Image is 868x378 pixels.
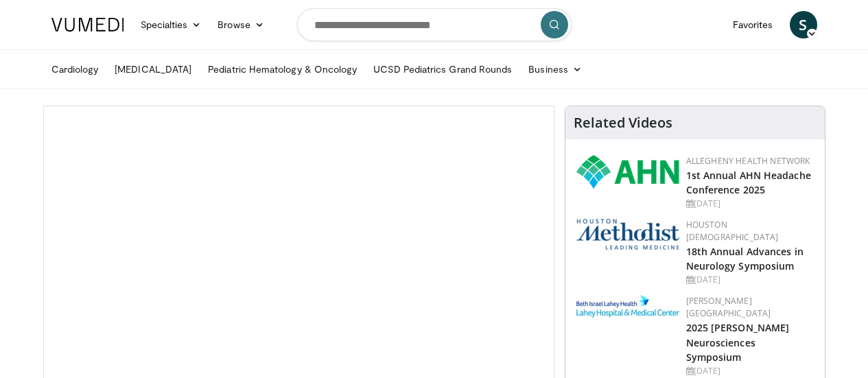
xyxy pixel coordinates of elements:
[132,11,210,38] a: Specialties
[686,321,790,363] a: 2025 [PERSON_NAME] Neurosciences Symposium
[686,155,810,167] a: Allegheny Health Network
[365,56,520,83] a: UCSD Pediatrics Grand Rounds
[576,155,679,189] img: 628ffacf-ddeb-4409-8647-b4d1102df243.png.150x105_q85_autocrop_double_scale_upscale_version-0.2.png
[574,115,672,131] h4: Related Videos
[51,18,124,32] img: VuMedi Logo
[686,295,771,319] a: [PERSON_NAME][GEOGRAPHIC_DATA]
[686,198,814,210] div: [DATE]
[200,56,365,83] a: Pediatric Hematology & Oncology
[520,56,590,83] a: Business
[686,274,814,286] div: [DATE]
[686,365,814,377] div: [DATE]
[686,169,811,196] a: 1st Annual AHN Headache Conference 2025
[576,295,679,318] img: e7977282-282c-4444-820d-7cc2733560fd.jpg.150x105_q85_autocrop_double_scale_upscale_version-0.2.jpg
[209,11,272,38] a: Browse
[43,56,107,83] a: Cardiology
[686,245,804,272] a: 18th Annual Advances in Neurology Symposium
[106,56,200,83] a: [MEDICAL_DATA]
[725,11,782,38] a: Favorites
[790,11,817,38] a: S
[686,219,779,243] a: Houston [DEMOGRAPHIC_DATA]
[576,219,679,250] img: 5e4488cc-e109-4a4e-9fd9-73bb9237ee91.png.150x105_q85_autocrop_double_scale_upscale_version-0.2.png
[297,8,572,41] input: Search topics, interventions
